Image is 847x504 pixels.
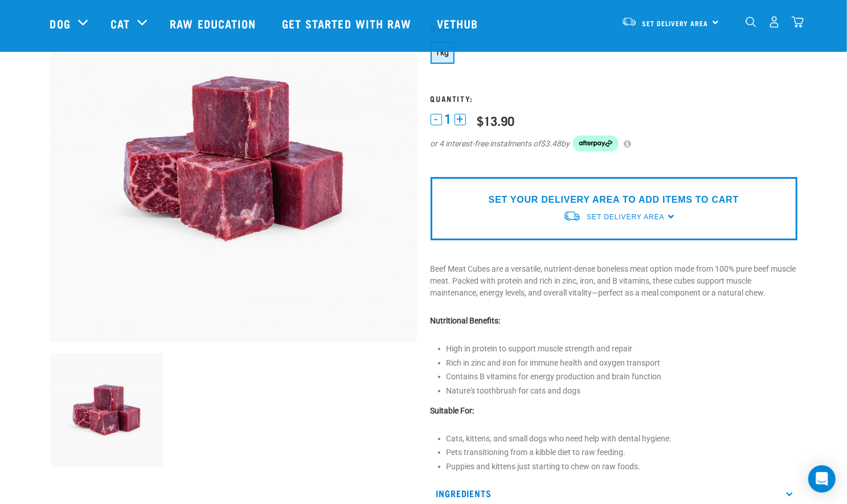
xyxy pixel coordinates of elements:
[643,21,709,25] span: Set Delivery Area
[768,16,780,28] img: user.png
[808,465,836,493] div: Open Intercom Messenger
[158,1,270,46] a: Raw Education
[431,316,501,325] strong: Nutritional Benefits:
[746,17,756,27] img: home-icon-1@2x.png
[489,193,739,207] p: SET YOUR DELIVERY AREA TO ADD ITEMS TO CART
[431,114,442,125] button: -
[447,343,797,355] p: High in protein to support muscle strength and repair
[477,113,515,128] div: $13.90
[792,16,804,28] img: home-icon@2x.png
[50,354,163,467] img: Beef Meat Cubes 1669
[436,48,449,57] span: 1kg
[447,371,797,383] p: Contains B vitamins for energy production and brain function
[431,136,797,151] div: or 4 interest-free instalments of by
[431,42,455,64] button: 1kg
[587,213,664,221] span: Set Delivery Area
[431,406,474,415] strong: Suitable For:
[425,1,493,46] a: Vethub
[431,94,797,103] h3: Quantity:
[573,136,619,151] img: Afterpay
[447,461,797,473] li: Puppies and kittens just starting to chew on raw foods.
[447,385,797,397] p: Nature's toothbrush for cats and dogs
[111,15,130,32] a: Cat
[621,17,637,27] img: van-moving.png
[563,210,581,222] img: van-moving.png
[541,138,562,150] span: $3.48
[455,114,466,125] button: +
[447,357,797,369] p: Rich in zinc and iron for immune health and oxygen transport
[447,433,797,445] li: Cats, kittens, and small dogs who need help with dental hygiene.
[445,113,452,125] span: 1
[50,15,71,32] a: Dog
[271,1,425,46] a: Get started with Raw
[447,446,797,458] li: Pets transitioning from a kibble diet to raw feeding.
[431,263,797,299] p: Beef Meat Cubes are a versatile, nutrient-dense boneless meat option made from 100% pure beef mus...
